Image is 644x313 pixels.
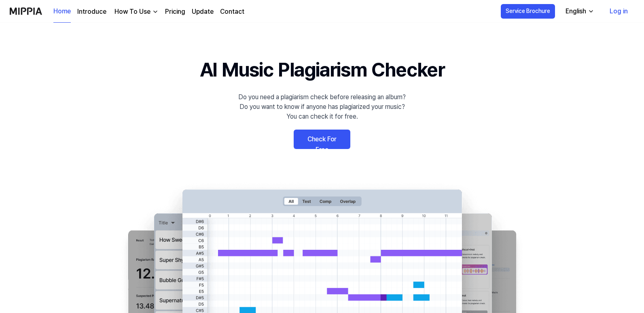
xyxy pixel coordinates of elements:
[200,55,445,84] h1: AI Music Plagiarism Checker
[294,130,350,149] a: Check For Free
[53,0,71,23] a: Home
[564,6,588,16] div: English
[559,3,599,19] button: English
[77,7,106,17] a: Introduce
[113,7,152,17] div: How To Use
[113,7,159,17] button: How To Use
[501,4,555,19] button: Service Brochure
[238,92,406,121] div: Do you need a plagiarism check before releasing an album? Do you want to know if anyone has plagi...
[220,7,244,17] a: Contact
[152,9,159,15] img: down
[192,7,214,17] a: Update
[165,7,185,17] a: Pricing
